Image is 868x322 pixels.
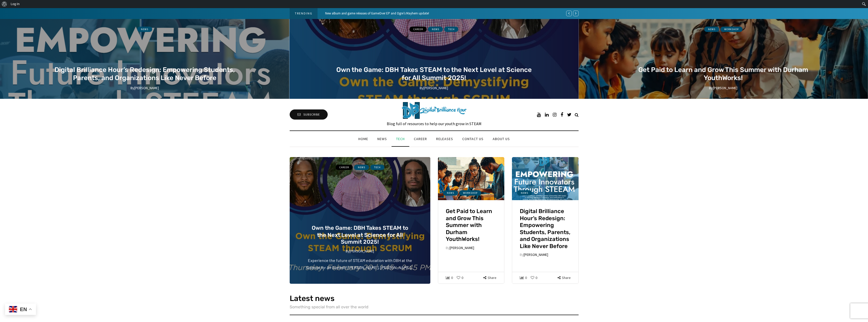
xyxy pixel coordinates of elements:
[517,190,532,196] a: News
[9,306,17,312] img: en
[20,307,27,312] span: en
[312,224,408,245] a: Own the Game: DBH Takes STEAM to the Next Level at Science for All Summit 2025!
[520,252,548,257] span: By
[349,249,374,253] a: [PERSON_NAME]
[131,86,159,90] span: By
[458,136,488,142] a: Contact us
[562,275,571,280] span: Share
[137,27,152,32] a: News
[446,245,474,250] span: By
[346,249,374,253] span: By
[134,86,159,90] a: [PERSON_NAME]
[709,86,737,90] span: By
[336,165,353,170] a: Career
[488,275,496,280] span: Share
[488,136,514,142] a: About us
[446,208,492,243] a: Get Paid to Learn and Grow This Summer with Durham YouthWorks!
[713,86,737,90] a: [PERSON_NAME]
[444,27,458,32] a: Tech
[354,165,369,170] a: News
[638,66,808,82] a: Get Paid to Learn and Grow This Summer with Durham YouthWorks!
[535,275,537,280] span: 0
[354,136,373,142] a: Home
[392,136,409,142] a: Tech
[54,66,235,82] a: Digital Brilliance Hour’s Redesign: Empowering Students, Parents, and Organizations Like Never Be...
[420,86,448,90] span: By
[461,275,463,280] span: 0
[290,305,579,310] h4: Something special from all over the world
[336,66,532,82] a: Own the Game: DBH Takes STEAM to the Next Level at Science for All Summit 2025!
[370,165,384,170] a: Tech
[290,8,318,19] div: Trending
[401,102,467,119] img: Digital Brilliance Blog
[520,275,527,281] div: 0
[290,109,328,120] a: Subscribe
[520,208,570,250] a: Digital Brilliance Hour’s Redesign: Empowering Students, Parents, and Organizations Like Never Be...
[459,190,481,196] a: Workshop
[575,112,579,117] a: Search toggle
[450,245,474,250] a: [PERSON_NAME]
[409,136,432,142] a: Career
[721,27,743,32] a: Workshop
[446,275,453,281] div: 0
[524,252,548,257] a: [PERSON_NAME]
[432,136,458,142] a: Releases
[325,11,429,15] a: New album and game releases of GameOver EP and Ogre’s Mayhem update!
[423,86,448,90] a: [PERSON_NAME]
[290,257,430,271] div: Experience the future of STEAM education with DBH at the Science for All Summit! [PERSON_NAME], [...
[387,120,482,127] div: Blog full of resources to help our youth grow in STEAM
[428,27,443,32] a: News
[443,190,458,196] a: News
[373,136,392,142] a: News
[290,294,579,304] h3: Latest news
[410,27,427,32] a: Career
[704,27,719,32] a: News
